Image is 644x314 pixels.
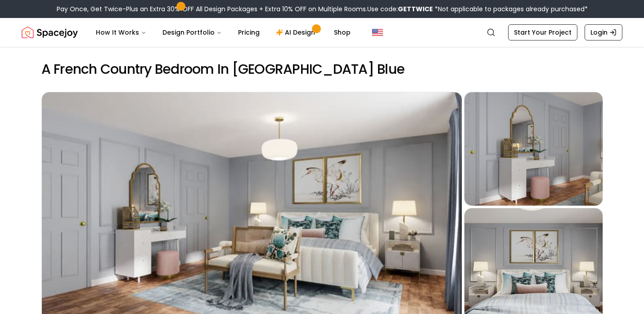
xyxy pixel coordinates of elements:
a: Login [585,24,622,40]
a: Spacejoy [22,23,78,41]
span: *Not applicable to packages already purchased* [433,4,588,13]
img: United States [372,27,383,38]
span: Use code: [367,4,433,13]
img: Spacejoy Logo [22,23,78,41]
nav: Global [22,18,622,47]
a: Pricing [231,23,267,41]
a: Start Your Project [508,24,577,40]
h2: A French Country Bedroom In [GEOGRAPHIC_DATA] Blue [41,61,603,77]
a: AI Design [269,23,325,41]
button: How It Works [89,23,153,41]
button: Design Portfolio [155,23,229,41]
div: Pay Once, Get Twice-Plus an Extra 30% OFF All Design Packages + Extra 10% OFF on Multiple Rooms. [57,4,588,13]
b: GETTWICE [398,4,433,13]
a: Shop [327,23,358,41]
nav: Main [89,23,358,41]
